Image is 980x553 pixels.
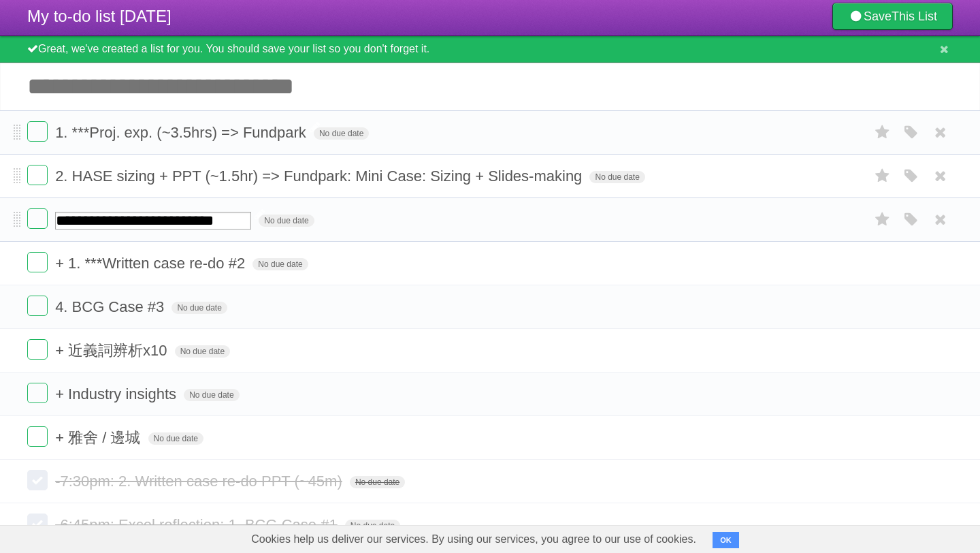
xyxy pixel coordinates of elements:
[27,339,48,360] label: Done
[55,298,167,315] span: 4. BCG Case #3
[27,296,48,316] label: Done
[314,127,369,140] span: No due date
[259,215,314,227] span: No due date
[171,302,227,314] span: No due date
[55,168,585,185] span: 2. HASE sizing + PPT (~1.5hr) => Fundpark: Mini Case: Sizing + Slides-making
[27,383,48,403] label: Done
[870,165,896,187] label: Star task
[870,208,896,231] label: Star task
[55,385,180,402] span: + Industry insights
[27,208,48,229] label: Done
[238,526,710,553] span: Cookies help us deliver our services. By using our services, you agree to our use of cookies.
[55,516,341,533] span: -6:45pm: Excel reflection: 1. BCG Case #1
[55,124,310,141] span: 1. ***Proj. exp. (~3.5hrs) => Fundpark
[55,342,170,359] span: + 近義詞辨析x10
[55,429,144,446] span: + 雅舍 / 邊城
[832,3,953,30] a: SaveThis List
[27,513,48,534] label: Done
[27,7,171,25] span: My to-do list [DATE]
[27,252,48,272] label: Done
[589,171,644,183] span: No due date
[345,520,400,532] span: No due date
[148,432,203,445] span: No due date
[350,476,405,488] span: No due date
[27,470,48,490] label: Done
[27,426,48,447] label: Done
[870,121,896,144] label: Star task
[252,258,308,270] span: No due date
[184,389,239,401] span: No due date
[27,121,48,142] label: Done
[55,255,248,272] span: + 1. ***Written case re-do #2
[713,532,739,548] button: OK
[27,165,48,185] label: Done
[892,10,937,23] b: This List
[175,345,230,358] span: No due date
[55,473,346,490] span: -7:30pm: 2. Written case re-do PPT (~45m)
